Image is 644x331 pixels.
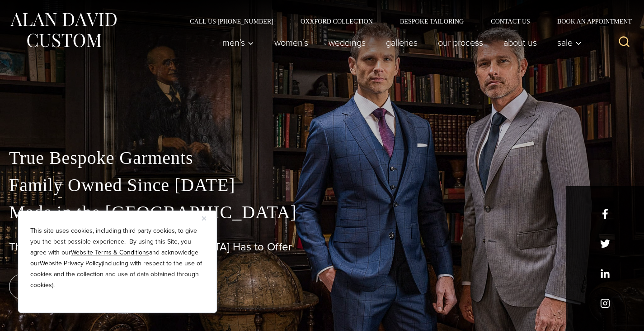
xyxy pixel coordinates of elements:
[9,144,635,226] p: True Bespoke Garments Family Owned Since [DATE] Made in the [GEOGRAPHIC_DATA]
[319,34,376,52] a: weddings
[30,225,205,291] p: This site uses cookies, including third party cookies, to give you the best possible experience. ...
[212,34,587,52] nav: Primary Navigation
[40,259,102,268] a: Website Privacy Policy
[557,38,582,47] span: Sale
[9,274,136,299] a: book an appointment
[428,34,494,52] a: Our Process
[176,18,287,24] a: Call Us [PHONE_NUMBER]
[477,18,544,24] a: Contact Us
[9,240,635,254] h1: The Best Custom Suits [GEOGRAPHIC_DATA] Has to Offer
[176,18,635,24] nav: Secondary Navigation
[264,34,319,52] a: Women’s
[494,34,547,52] a: About Us
[71,248,149,257] a: Website Terms & Conditions
[386,18,477,24] a: Bespoke Tailoring
[9,10,118,50] img: Alan David Custom
[202,213,213,224] button: Close
[376,34,428,52] a: Galleries
[544,18,635,24] a: Book an Appointment
[202,216,206,221] img: Close
[287,18,386,24] a: Oxxford Collection
[613,32,635,53] button: View Search Form
[222,38,254,47] span: Men’s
